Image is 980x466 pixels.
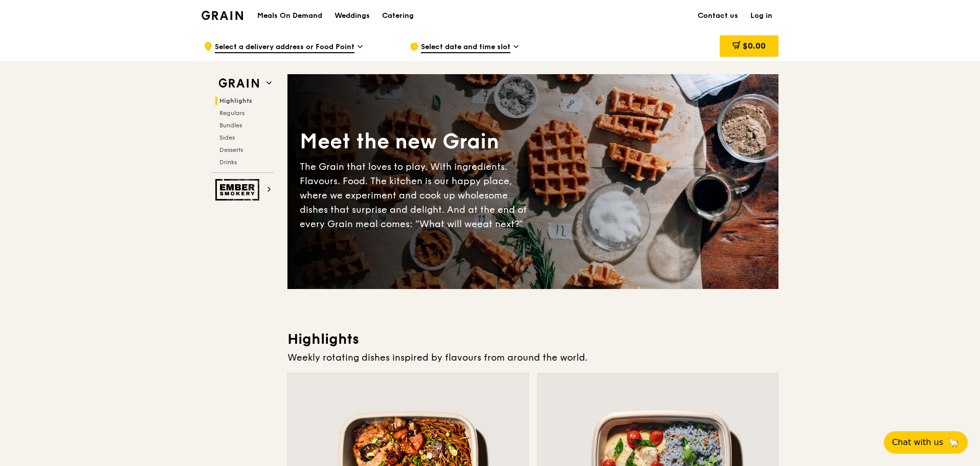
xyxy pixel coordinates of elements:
span: Desserts [219,146,243,153]
span: eat next?” [477,218,523,230]
h1: Meals On Demand [257,11,322,21]
span: Drinks [219,159,237,166]
span: $0.00 [743,41,766,51]
span: Regulars [219,109,244,117]
span: Select date and time slot [421,42,510,53]
button: Chat with us🦙 [884,431,968,454]
a: Contact us [692,1,744,31]
div: Meet the new Grain [300,128,533,156]
div: Weddings [335,1,370,31]
span: Chat with us [892,436,943,449]
a: Weddings [328,1,376,31]
div: The Grain that loves to play. With ingredients. Flavours. Food. The kitchen is our happy place, w... [300,160,533,231]
a: Log in [744,1,778,31]
img: Ember Smokery web logo [215,179,262,201]
div: Weekly rotating dishes inspired by flavours from around the world. [287,350,778,365]
img: Grain [202,11,243,20]
div: Catering [382,1,414,31]
img: Grain web logo [215,74,262,93]
span: Select a delivery address or Food Point [215,42,354,53]
span: 🦙 [947,436,960,449]
span: Highlights [219,97,252,104]
span: Bundles [219,122,242,129]
span: Sides [219,134,235,141]
a: Catering [376,1,420,31]
h3: Highlights [287,330,778,348]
